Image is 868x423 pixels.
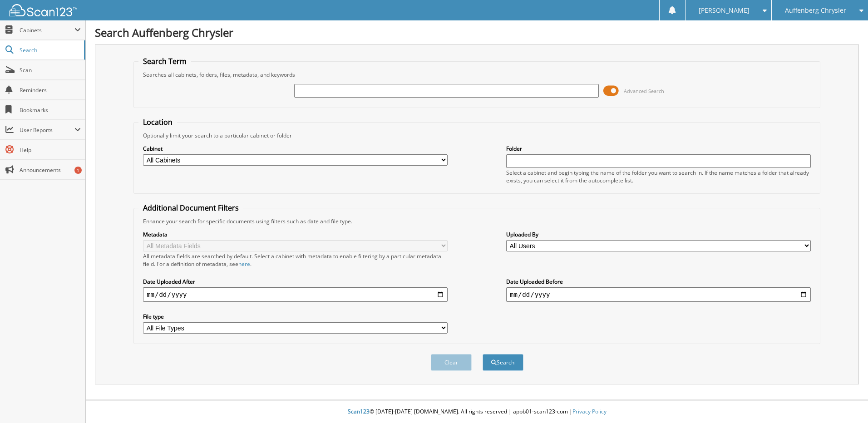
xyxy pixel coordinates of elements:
div: © [DATE]-[DATE] [DOMAIN_NAME]. All rights reserved | appb01-scan123-com | [86,401,868,423]
label: Metadata [143,231,448,238]
legend: Search Term [138,56,191,66]
button: Clear [431,354,472,371]
a: Privacy Policy [572,408,607,415]
h1: Search Auffenberg Chrysler [95,25,859,40]
button: Search [483,354,523,371]
div: Searches all cabinets, folders, files, metadata, and keywords [138,71,815,79]
span: Help [20,146,81,154]
span: Auffenberg Chrysler [785,8,846,13]
div: Select a cabinet and begin typing the name of the folder you want to search in. If the name match... [506,169,811,184]
label: File type [143,313,448,320]
label: Date Uploaded After [143,278,448,285]
input: end [506,287,811,302]
img: scan123-logo-white.svg [9,4,77,16]
span: [PERSON_NAME] [699,8,750,13]
div: Optionally limit your search to a particular cabinet or folder [138,132,815,139]
legend: Location [138,117,177,127]
span: Advanced Search [624,88,664,94]
span: Reminders [20,86,81,94]
span: Search [20,46,79,54]
label: Folder [506,145,811,152]
a: here [238,260,250,268]
span: Announcements [20,166,81,174]
label: Cabinet [143,145,448,152]
div: Enhance your search for specific documents using filters such as date and file type. [138,217,815,225]
div: All metadata fields are searched by default. Select a cabinet with metadata to enable filtering b... [143,252,448,268]
label: Uploaded By [506,231,811,238]
span: User Reports [20,126,74,134]
label: Date Uploaded Before [506,278,811,285]
input: start [143,287,448,302]
span: Cabinets [20,26,74,34]
legend: Additional Document Filters [138,203,243,213]
span: Bookmarks [20,106,81,114]
div: 1 [74,167,82,174]
span: Scan [20,66,81,74]
span: Scan123 [348,408,370,415]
